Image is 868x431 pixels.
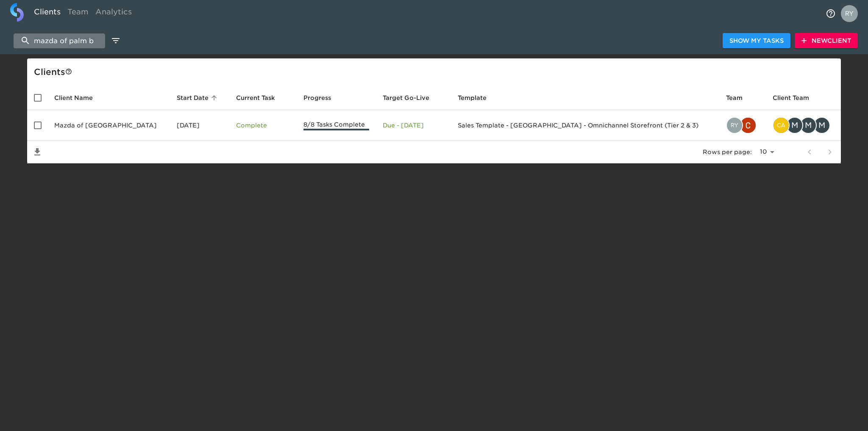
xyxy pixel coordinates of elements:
[303,93,342,103] span: Progress
[703,148,752,156] p: Rows per page:
[108,33,123,48] button: edit
[31,3,64,24] a: Clients
[773,93,820,103] span: Client Team
[170,110,229,141] td: [DATE]
[92,3,135,24] a: Analytics
[841,5,858,22] img: Profile
[47,110,170,141] td: Mazda of [GEOGRAPHIC_DATA]
[723,33,790,49] button: Show My Tasks
[65,68,72,75] svg: This is a list of all of your clients and clients shared with you
[64,3,92,24] a: Team
[34,65,837,79] div: Client s
[813,117,830,134] div: M
[801,36,851,46] span: New Client
[54,93,104,103] span: Client Name
[726,93,754,103] span: Team
[740,118,756,133] img: christopher.mccarthy@roadster.com
[800,117,817,134] div: M
[383,93,440,103] span: Target Go-Live
[451,110,719,141] td: Sales Template - [GEOGRAPHIC_DATA] - Omnichannel Storefront (Tier 2 & 3)
[383,121,444,130] p: Due - [DATE]
[773,117,834,134] div: catherine.manisharaj@cdk.com, mark@coconutcreekmazda.com, mkorakas@mazdaofpalmbeach.com, MKorakas...
[727,118,742,133] img: ryan.dale@roadster.com
[27,142,47,162] button: Save List
[236,93,275,103] span: This is the next Task in this Hub that should be completed
[10,3,24,22] img: logo
[236,93,286,103] span: Current Task
[458,93,498,103] span: Template
[14,33,105,48] input: search
[729,36,784,46] span: Show My Tasks
[773,118,789,133] img: catherine.manisharaj@cdk.com
[27,86,841,163] table: enhanced table
[821,3,841,24] button: notifications
[786,117,803,134] div: M
[236,121,289,130] p: Complete
[297,110,376,141] td: 8/8 Tasks Complete
[177,93,220,103] span: Start Date
[755,146,777,158] select: rows per page
[726,117,759,134] div: ryan.dale@roadster.com, christopher.mccarthy@roadster.com
[383,93,429,103] span: Calculated based on the start date and the duration of all Tasks contained in this Hub.
[795,33,858,49] button: NewClient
